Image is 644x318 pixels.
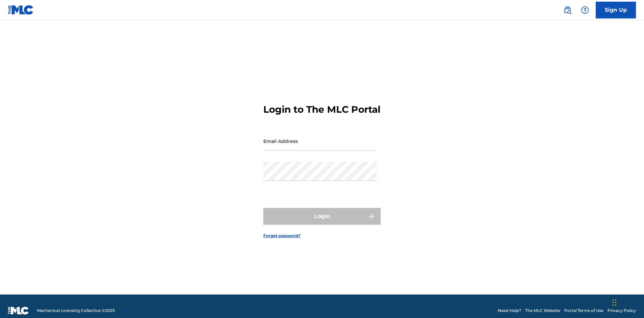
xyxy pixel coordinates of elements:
img: logo [8,307,29,315]
a: Portal Terms of Use [564,308,603,314]
span: Mechanical Licensing Collective © 2025 [37,308,115,314]
a: The MLC Website [525,308,560,314]
a: Sign Up [596,2,636,18]
a: Privacy Policy [607,308,636,314]
img: help [581,6,589,14]
div: Drag [612,293,616,313]
img: search [563,6,572,14]
a: Public Search [561,3,574,17]
a: Forgot password? [263,233,301,239]
h3: Login to The MLC Portal [263,104,380,115]
iframe: Chat Widget [610,286,644,318]
div: Help [578,3,592,17]
a: Need Help? [498,308,521,314]
img: MLC Logo [8,5,34,15]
